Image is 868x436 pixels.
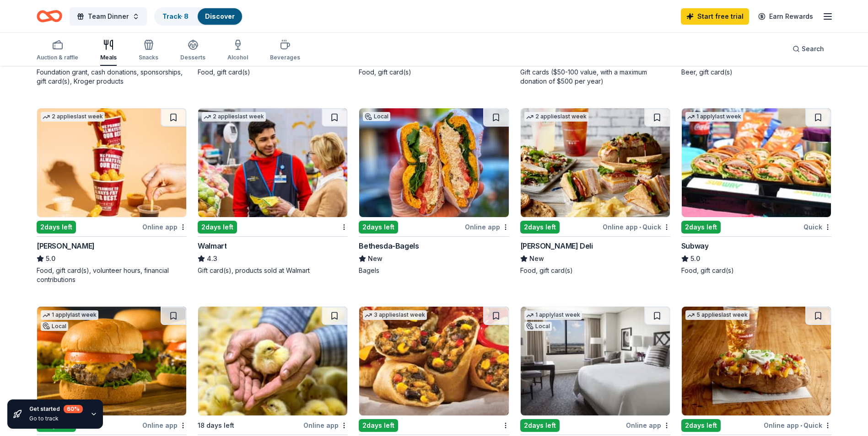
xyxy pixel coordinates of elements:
div: 1 apply last week [41,310,98,320]
div: Subway [681,240,709,251]
div: 2 days left [520,221,560,234]
div: 2 days left [359,419,398,432]
div: Online app [465,221,509,233]
img: Image for Subway [682,108,831,217]
div: Food, gift card(s) [681,266,831,275]
img: Image for Bethesda-Bagels [359,108,508,217]
a: Image for Bethesda-BagelsLocal2days leftOnline appBethesda-BagelsNewBagels [359,108,509,275]
img: Image for McAlister's Deli [521,108,670,217]
div: Food, gift card(s), volunteer hours, financial contributions [37,266,187,284]
a: Image for Subway1 applylast week2days leftQuickSubway5.0Food, gift card(s) [681,108,831,275]
div: 2 applies last week [41,112,105,122]
div: 60 % [64,405,83,413]
div: Bagels [359,266,509,275]
span: 5.0 [690,253,700,264]
div: Foundation grant, cash donations, sponsorships, gift card(s), Kroger products [37,68,187,86]
div: Food, gift card(s) [198,68,348,77]
img: Image for Walmart [198,108,347,217]
div: Local [363,112,390,121]
div: Online app [626,420,670,431]
div: 2 days left [198,221,237,234]
div: 18 days left [198,420,234,431]
button: Team Dinner [70,7,147,26]
span: 5.0 [46,253,55,264]
div: Quick [803,221,831,233]
span: 4.3 [207,253,217,264]
img: Image for Chili's [359,307,508,415]
div: Gift card(s), products sold at Walmart [198,266,348,275]
img: Image for The Ritz-Carlton (Pentagon City) [521,307,670,415]
a: Image for McAlister's Deli2 applieslast week2days leftOnline app•Quick[PERSON_NAME] DeliNewFood, ... [520,108,670,275]
div: Bethesda-Bagels [359,240,419,251]
div: 1 apply last week [524,310,582,320]
span: Search [802,43,824,54]
span: New [368,253,383,264]
span: • [800,422,802,429]
div: Online app Quick [603,221,670,233]
div: Online app [142,221,187,233]
div: 2 days left [359,221,398,234]
span: New [529,253,544,264]
div: 5 applies last week [685,310,749,320]
div: Beer, gift card(s) [681,68,831,77]
a: Home [37,5,62,27]
a: Earn Rewards [753,8,819,25]
button: Auction & raffle [37,36,78,66]
div: 2 applies last week [202,112,266,122]
div: Local [524,322,552,331]
div: [PERSON_NAME] [37,240,95,251]
button: Track· 8Discover [154,7,243,26]
img: Image for Mountaire Farms [198,307,347,415]
div: 2 days left [520,419,560,432]
div: Gift cards ($50-100 value, with a maximum donation of $500 per year) [520,68,670,86]
div: Alcohol [227,54,248,61]
div: Food, gift card(s) [520,266,670,275]
a: Track· 8 [162,12,189,20]
div: 2 days left [681,419,721,432]
span: Team Dinner [88,11,129,22]
div: 1 apply last week [685,112,743,122]
button: Alcohol [227,36,248,66]
div: Walmart [198,240,226,251]
div: 2 days left [681,221,721,234]
div: Online app [142,420,187,431]
div: 2 days left [37,221,76,234]
div: Auction & raffle [37,54,78,61]
div: 2 applies last week [524,112,588,122]
a: Image for Sheetz2 applieslast week2days leftOnline app[PERSON_NAME]5.0Food, gift card(s), volunte... [37,108,187,284]
button: Snacks [139,36,158,66]
div: Online app [303,420,348,431]
div: 3 applies last week [363,310,427,320]
a: Discover [205,12,235,20]
a: Start free trial [681,8,749,25]
a: Image for Walmart2 applieslast week2days leftWalmart4.3Gift card(s), products sold at Walmart [198,108,348,275]
div: Go to track [29,415,83,422]
div: Food, gift card(s) [359,68,509,77]
div: Online app Quick [764,420,831,431]
div: Get started [29,405,83,413]
div: Beverages [270,54,300,61]
span: • [639,223,641,231]
div: Desserts [180,54,205,61]
div: Meals [100,54,117,61]
button: Search [785,40,831,58]
div: Local [41,322,68,331]
button: Meals [100,36,117,66]
button: Beverages [270,36,300,66]
div: Snacks [139,54,158,61]
img: Image for Sheetz [37,108,186,217]
img: Image for Jason's Deli [682,307,831,415]
div: [PERSON_NAME] Deli [520,240,593,251]
button: Desserts [180,36,205,66]
img: Image for Titan Hospitality Group [37,307,186,415]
